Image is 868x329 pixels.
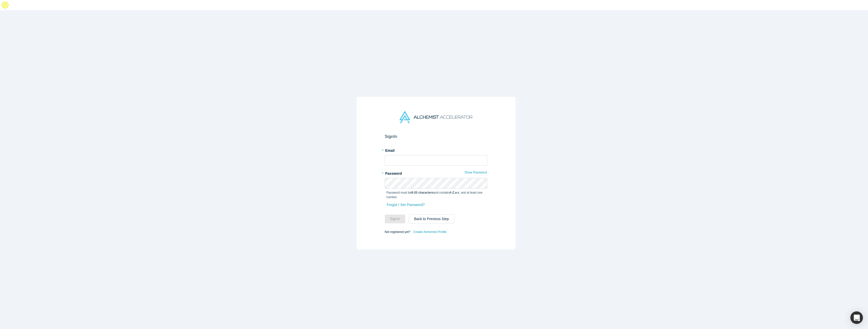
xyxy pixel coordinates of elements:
[449,191,454,194] strong: A-Z
[385,215,405,223] button: SignIn
[455,191,459,194] strong: a-z
[464,169,487,176] button: Show Password
[385,134,487,139] h2: Sign In
[387,200,425,209] a: Forgot / Set Password?
[385,146,487,153] label: Email
[413,229,447,235] a: Create Alchemist Profile
[411,191,433,194] strong: 8-20 characters
[399,111,472,123] img: Alchemist Accelerator Logo
[387,190,485,199] p: Password must be and contain , , and at least one number.
[385,169,487,176] label: Password
[385,230,410,233] span: Not registered yet?
[409,215,454,223] button: Back to Previous Step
